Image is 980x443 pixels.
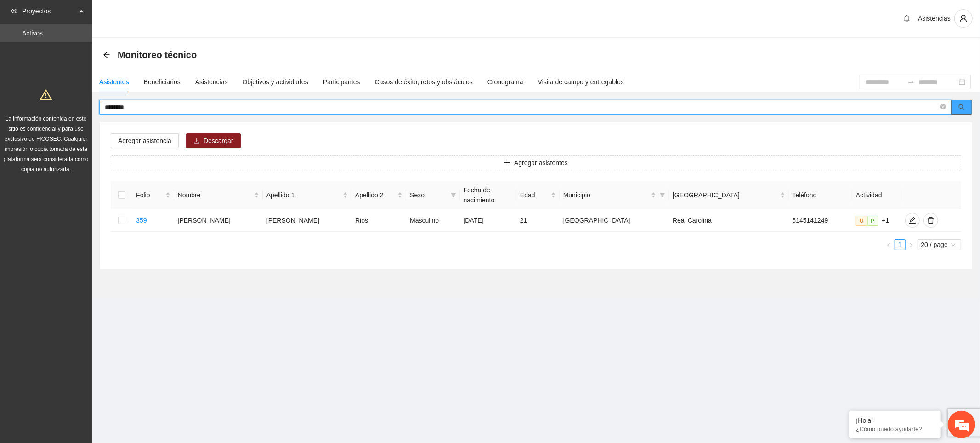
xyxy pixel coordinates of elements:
[884,239,895,250] button: left
[178,190,252,200] span: Nombre
[918,15,951,22] span: Asistencias
[243,77,308,87] div: Objetivos y actividades
[940,104,946,109] span: close-circle
[669,181,788,209] th: Colonia
[673,190,778,200] span: [GEOGRAPHIC_DATA]
[22,2,76,20] span: Proyectos
[940,103,946,112] span: close-circle
[103,51,110,59] div: Back
[789,209,852,232] td: 6145141249
[111,155,961,170] button: plusAgregar asistentes
[856,417,934,424] div: ¡Hola!
[538,77,624,87] div: Visita de campo y entregables
[907,78,915,86] span: to
[204,136,233,146] span: Descargar
[460,181,516,209] th: Fecha de nacimiento
[451,192,456,198] span: filter
[560,181,669,209] th: Municipio
[884,239,895,250] li: Previous Page
[951,100,972,115] button: search
[99,77,129,87] div: Asistentes
[660,192,665,198] span: filter
[886,242,892,248] span: left
[856,216,867,226] span: U
[351,209,406,232] td: Rios
[560,209,669,232] td: [GEOGRAPHIC_DATA]
[11,8,17,14] span: eye
[111,133,179,148] button: Agregar asistencia
[906,217,919,224] span: edit
[852,209,901,232] td: +1
[669,209,788,232] td: Real Carolina
[4,115,89,173] span: La información contenida en este sitio es confidencial y para uso exclusivo de FICOSEC. Cualquier...
[908,242,914,248] span: right
[351,181,406,209] th: Apellido 2
[867,216,878,226] span: P
[151,5,173,27] div: Minimizar ventana de chat en vivo
[923,213,938,228] button: delete
[563,190,649,200] span: Municipio
[460,209,516,232] td: [DATE]
[174,181,263,209] th: Nombre
[136,190,163,200] span: Folio
[658,188,667,202] span: filter
[132,181,174,209] th: Folio
[516,209,560,232] td: 21
[263,209,351,232] td: [PERSON_NAME]
[504,160,510,167] span: plus
[852,181,901,209] th: Actividad
[905,213,920,228] button: edit
[406,209,459,232] td: Masculino
[355,190,396,200] span: Apellido 2
[5,251,175,283] textarea: Escriba su mensaje y pulse “Intro”
[449,188,458,202] span: filter
[895,239,906,250] li: 1
[40,89,52,101] span: warning
[410,190,447,200] span: Sexo
[856,426,934,432] p: ¿Cómo puedo ayudarte?
[193,138,200,145] span: download
[924,217,938,224] span: delete
[144,77,181,87] div: Beneficiarios
[900,15,914,22] span: bell
[266,190,341,200] span: Apellido 1
[954,9,973,28] button: user
[323,77,360,87] div: Participantes
[22,29,43,37] a: Activos
[118,47,197,62] span: Monitoreo técnico
[520,190,549,200] span: Edad
[907,78,915,86] span: swap-right
[955,14,972,23] span: user
[263,181,351,209] th: Apellido 1
[103,51,110,58] span: arrow-left
[516,181,560,209] th: Edad
[136,217,147,224] a: 359
[118,136,171,146] span: Agregar asistencia
[195,77,228,87] div: Asistencias
[921,240,957,250] span: 20 / page
[958,104,965,111] span: search
[514,158,568,168] span: Agregar asistentes
[906,239,917,250] button: right
[895,240,905,250] a: 1
[174,209,263,232] td: [PERSON_NAME]
[375,77,473,87] div: Casos de éxito, retos y obstáculos
[53,123,127,216] span: Estamos en línea.
[900,11,914,26] button: bell
[48,47,154,59] div: Chatee con nosotros ahora
[918,239,961,250] div: Page Size
[487,77,523,87] div: Cronograma
[186,133,241,148] button: downloadDescargar
[789,181,852,209] th: Teléfono
[906,239,917,250] li: Next Page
